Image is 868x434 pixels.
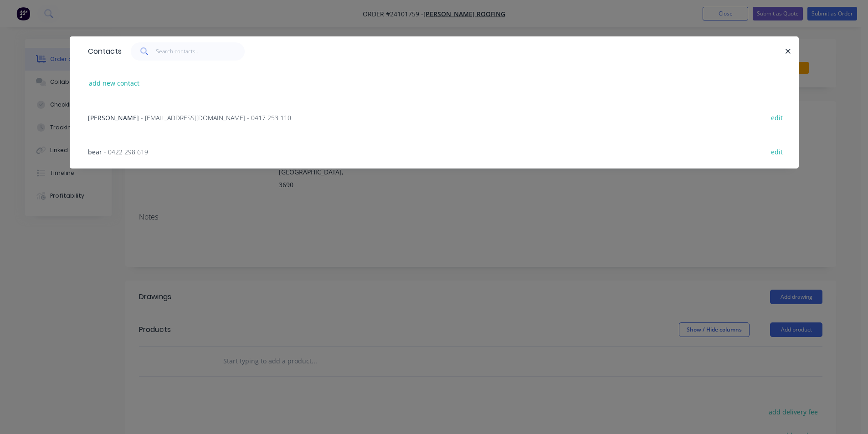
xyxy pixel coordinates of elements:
div: Contacts [83,37,122,66]
button: edit [766,111,788,123]
button: edit [766,145,788,158]
span: - 0422 298 619 [104,148,148,156]
button: add new contact [84,77,144,89]
span: [PERSON_NAME] [88,113,139,122]
span: bear [88,148,102,156]
span: - [EMAIL_ADDRESS][DOMAIN_NAME] - 0417 253 110 [141,113,291,122]
input: Search contacts... [156,42,245,61]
